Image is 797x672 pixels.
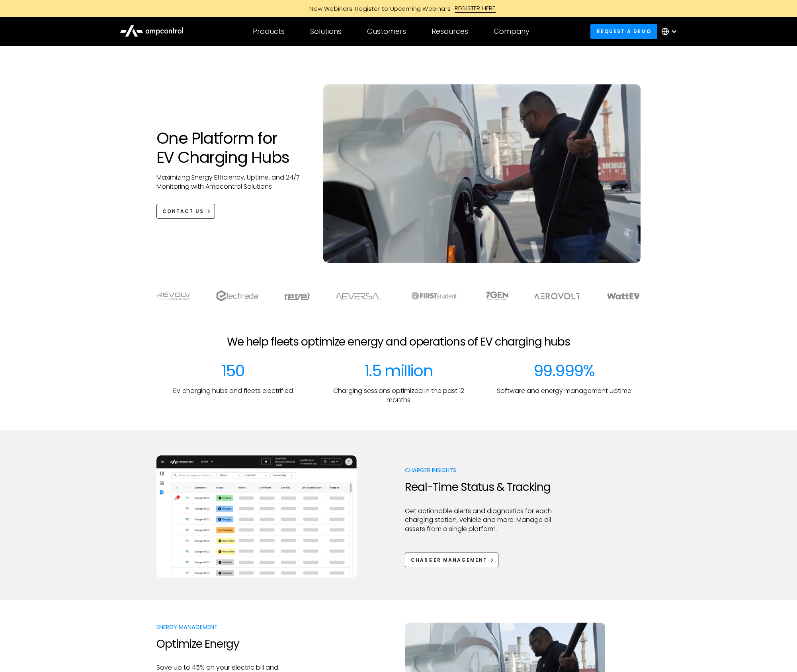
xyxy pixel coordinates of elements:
[497,387,631,395] p: Software and energy management uptime
[301,4,455,13] div: New Webinars: Register to Upcoming Webinars
[405,507,558,533] p: Get actionable alerts and diagnostics for each charging station, vehicle and more. Manage all ass...
[310,27,342,36] div: Solutions
[227,335,570,349] h2: We help fleets optimize energy and operations of EV charging hubs
[253,27,285,36] div: Products
[156,637,310,651] h2: Optimize Energy
[411,557,487,564] div: Charger Management
[173,387,293,395] p: EV charging hubs and fleets electrified
[455,4,496,13] div: REGISTER HERE
[367,27,406,36] div: Customers
[405,466,558,474] p: Charger Insights
[432,27,468,36] div: Resources
[590,24,657,39] a: Request a demo
[533,361,595,380] div: 99.999%
[156,129,307,167] h1: One Platform for EV Charging Hubs
[364,361,433,380] div: 1.5 million
[156,173,307,191] p: Maximizing Energy Efficiency, Uptime, and 24/7 Monitoring with Ampcontrol Solutions
[156,204,215,219] a: CONTACT US
[156,623,310,631] p: Energy Management
[156,455,357,578] img: Ampcontrol EV charging management system for on time departure
[494,27,529,36] div: Company
[221,361,244,380] div: 150
[162,208,204,215] div: CONTACT US
[607,293,640,299] img: WattEV logo
[534,293,581,299] img: Aerovolt Logo
[405,553,498,567] a: Charger Management
[216,290,258,301] img: electrada logo
[322,387,475,404] p: Charging sessions optimized in the past 12 months
[219,4,578,13] a: New Webinars: Register to Upcoming WebinarsREGISTER HERE
[405,481,558,494] h2: Real-Time Status & Tracking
